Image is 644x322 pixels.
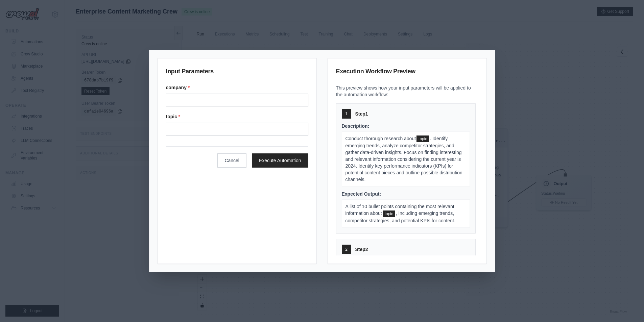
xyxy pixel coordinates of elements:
span: Step 1 [355,110,368,117]
span: topic [383,210,395,217]
span: topic [416,135,429,142]
span: A list of 10 bullet points containing the most relevant information about [345,204,454,216]
span: Conduct thorough research about [345,136,416,141]
button: Cancel [217,153,246,168]
span: . Identify emerging trends, analyze competitor strategies, and gather data-driven insights. Focus... [345,136,462,182]
iframe: Chat Widget [610,290,644,322]
span: , including emerging trends, competitor strategies, and potential KPIs for content. [345,210,455,223]
span: 1 [345,111,348,117]
span: Expected Output: [342,191,381,197]
span: Step 2 [355,246,368,253]
label: company [166,84,308,91]
p: This preview shows how your input parameters will be applied to the automation workflow: [336,84,478,98]
label: topic [166,113,308,120]
span: 2 [345,247,348,252]
h3: Execution Workflow Preview [336,67,478,79]
span: Description: [342,123,369,129]
h3: Input Parameters [166,67,308,79]
button: Execute Automation [252,153,308,168]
